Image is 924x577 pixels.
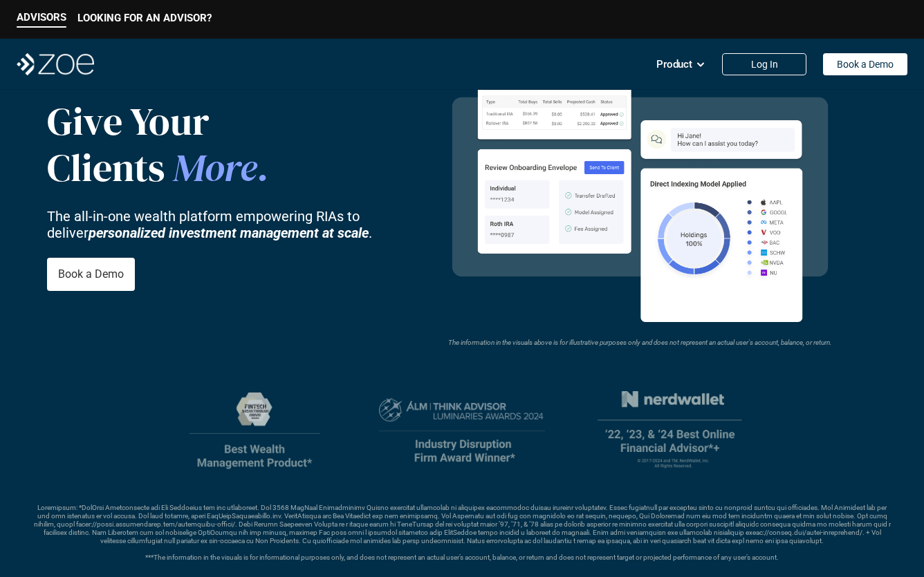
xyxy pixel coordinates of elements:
[33,504,891,562] p: Loremipsum: *DolOrsi Ametconsecte adi Eli Seddoeius tem inc utlaboreet. Dol 3568 MagNaal Enimadmi...
[47,208,404,241] p: The all-in-one wealth platform empowering RIAs to deliver .
[47,98,404,144] p: Give Your
[89,225,369,241] strong: personalized investment management at scale
[257,142,269,195] span: .
[47,145,404,191] p: Clients
[173,142,257,195] span: More
[823,53,907,75] a: Book a Demo
[722,53,806,75] a: Log In
[58,267,124,281] p: Book a Demo
[448,339,832,346] em: The information in the visuals above is for illustrative purposes only and does not represent an ...
[77,12,212,24] p: LOOKING FOR AN ADVISOR?
[837,59,894,70] p: Book a Demo
[47,258,135,291] a: Book a Demo
[751,59,778,70] p: Log In
[656,54,692,75] p: Product
[17,11,66,23] p: ADVISORS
